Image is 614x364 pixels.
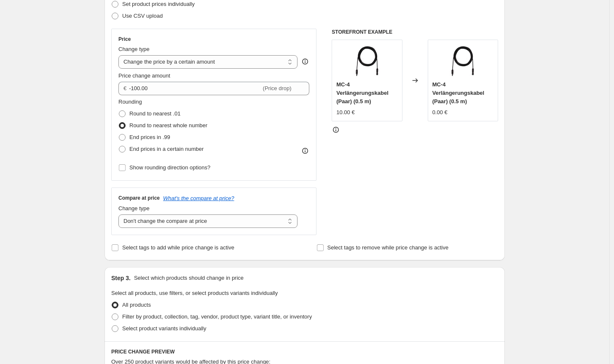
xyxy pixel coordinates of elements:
span: Change type [118,46,150,52]
span: € [123,85,126,91]
span: MC-4 Verlängerungskabel (Paar) (0.5 m) [336,81,389,104]
span: Round to nearest whole number [129,122,207,128]
h3: Compare at price [118,195,160,201]
img: kabel.3_1_80x.webp [350,44,384,78]
span: (Price drop) [263,85,292,91]
span: Select tags to add while price change is active [122,244,234,251]
h3: Price [118,36,131,43]
span: Filter by product, collection, tag, vendor, product type, variant title, or inventory [122,313,312,320]
span: Set product prices individually [122,1,195,7]
div: help [301,57,309,66]
h2: Step 3. [111,274,131,282]
div: 10.00 € [336,108,354,117]
span: All products [122,302,151,308]
span: Change type [118,205,150,211]
h6: STOREFRONT EXAMPLE [332,29,498,35]
span: End prices in .99 [129,134,170,140]
p: Select which products should change in price [134,274,244,282]
span: Select all products, use filters, or select products variants individually [111,290,278,296]
div: 0.00 € [432,108,448,117]
span: End prices in a certain number [129,146,204,152]
span: Show rounding direction options? [129,164,210,171]
span: Use CSV upload [122,13,163,19]
span: Price change amount [118,72,170,79]
h6: PRICE CHANGE PREVIEW [111,348,498,355]
span: Rounding [118,99,142,105]
span: Select product variants individually [122,325,206,332]
span: Round to nearest .01 [129,110,180,117]
span: Select tags to remove while price change is active [327,244,449,251]
img: kabel.3_1_80x.webp [446,44,480,78]
input: -10.00 [129,82,261,95]
span: MC-4 Verlängerungskabel (Paar) (0.5 m) [432,81,485,104]
button: What's the compare at price? [163,195,234,201]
